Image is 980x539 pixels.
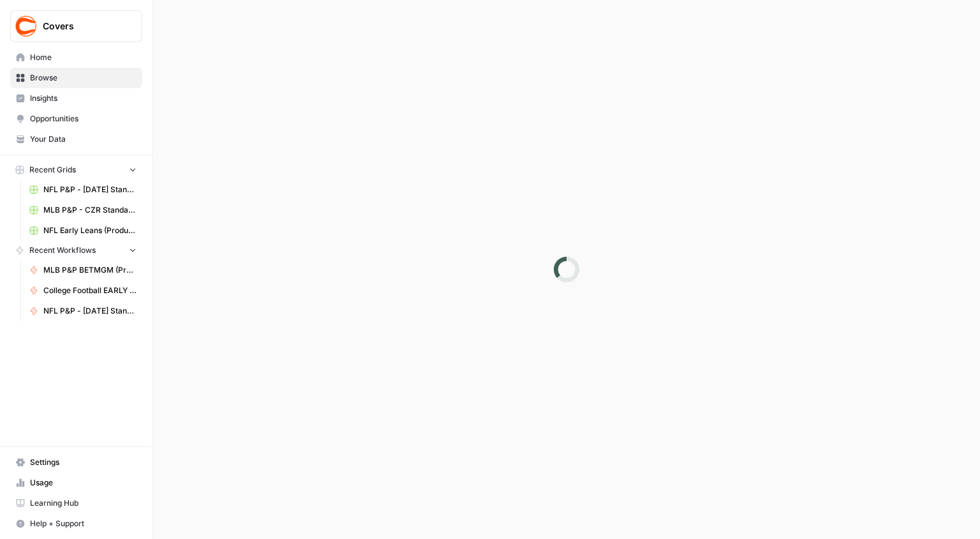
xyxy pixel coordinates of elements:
span: Usage [30,477,137,489]
span: Learning Hub [30,497,137,509]
span: NFL P&P - [DATE] Standard (Production) [43,305,137,317]
span: MLB P&P - CZR Standard (Production) Grid [43,204,137,216]
a: Usage [10,473,142,493]
a: Your Data [10,129,142,149]
a: NFL P&P - [DATE] Standard (Production) [24,301,142,321]
a: Home [10,47,142,68]
a: NFL P&P - [DATE] Standard (Production) Grid [24,179,142,200]
span: Home [30,52,137,63]
span: Recent Grids [29,164,76,176]
a: Settings [10,452,142,473]
span: NFL Early Leans (Production) Grid [43,225,137,236]
a: Learning Hub [10,493,142,513]
button: Recent Grids [10,160,142,179]
span: Help + Support [30,518,137,529]
button: Recent Workflows [10,241,142,260]
span: Your Data [30,133,137,145]
a: NFL Early Leans (Production) Grid [24,220,142,241]
img: Covers Logo [15,15,38,38]
button: Workspace: Covers [10,10,142,42]
a: College Football EARLY LEANS (Production) [24,280,142,301]
span: NFL P&P - [DATE] Standard (Production) Grid [43,184,137,195]
span: Opportunities [30,113,137,125]
span: College Football EARLY LEANS (Production) [43,285,137,296]
a: Browse [10,68,142,88]
a: Opportunities [10,109,142,129]
a: MLB P&P - CZR Standard (Production) Grid [24,200,142,220]
span: Settings [30,457,137,468]
span: Recent Workflows [29,245,96,256]
span: Covers [43,20,120,33]
a: Insights [10,88,142,109]
span: Browse [30,72,137,84]
button: Help + Support [10,513,142,534]
span: Insights [30,93,137,104]
a: MLB P&P BETMGM (Production) [24,260,142,280]
span: MLB P&P BETMGM (Production) [43,264,137,276]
